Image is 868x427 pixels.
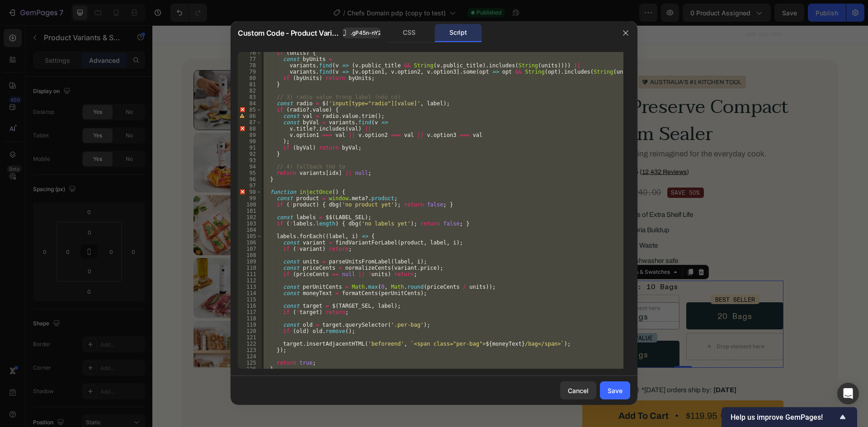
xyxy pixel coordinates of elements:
[431,124,646,134] p: Chef-grade sealing reimagined for the everyday cook.
[533,383,566,398] div: $119.95
[238,107,262,113] div: 85
[238,151,262,157] div: 92
[238,126,262,132] div: 88
[441,231,541,240] p: Reusable & Dishwasher safe
[350,29,384,37] span: .gP45n-nY2s
[441,201,541,210] p: Prevents Bacteria Buildup
[238,195,262,202] div: 99
[238,277,262,284] div: 112
[238,208,262,214] div: 101
[238,303,262,309] div: 116
[430,255,527,267] legend: Bag Quantity: 10 Bags
[238,334,262,341] div: 121
[238,62,262,69] div: 78
[238,88,262,94] div: 82
[238,164,262,170] div: 94
[441,243,519,251] div: Product Variants & Swatches
[238,239,262,246] div: 106
[238,233,262,239] div: 105
[564,318,612,325] div: Drop element here
[430,160,473,175] div: $119.95
[434,24,482,42] div: Script
[608,386,623,395] div: Save
[238,284,262,290] div: 113
[731,412,848,422] button: Show survey - Help us improve GemPages!
[490,143,534,150] u: 12,432 Reviews
[238,94,262,100] div: 83
[568,386,589,395] div: Cancel
[238,347,262,353] div: 123
[238,360,262,366] div: 125
[238,170,262,176] div: 95
[238,56,262,62] div: 77
[238,271,262,277] div: 111
[441,216,541,225] p: Reduces Food Waste
[238,145,262,151] div: 91
[561,361,584,368] span: [DATE]
[238,50,262,56] div: 76
[238,157,262,164] div: 93
[238,113,262,119] div: 86
[443,54,478,60] p: 100K+ SOLD
[441,185,541,194] p: Up to 3+ Weeks of Extra Shelf Life
[498,54,589,61] p: AUSTRALIA’S #1 KITCHEN TOOL
[600,381,630,399] button: Save
[460,279,508,286] div: Drop element here
[472,142,537,151] p: 4.8/5 ( )
[238,290,262,296] div: 114
[489,361,559,368] span: *[DATE] orders ship by:
[238,189,262,195] div: 98
[238,328,262,334] div: 120
[238,202,262,208] div: 100
[238,315,262,322] div: 118
[238,309,262,315] div: 117
[430,67,647,123] h2: Chef Preserve Compact Vacuum Sealer
[466,384,516,397] div: Add to cart
[563,271,603,279] p: BEST SELLER
[238,138,262,145] div: 90
[238,227,262,233] div: 104
[238,69,262,75] div: 79
[567,384,595,396] div: $240.00
[386,24,433,42] div: CSS
[238,81,262,88] div: 81
[238,296,262,303] div: 115
[343,28,381,38] button: .gP45n-nY2s
[238,353,262,360] div: 124
[837,383,859,404] div: Open Intercom Messenger
[238,366,262,372] div: 126
[238,246,262,252] div: 107
[238,252,262,258] div: 108
[430,375,631,406] button: Add to cart
[238,28,339,38] span: Custom Code - Product Variants & Swatches
[515,162,552,173] pre: Save 50%
[238,214,262,221] div: 102
[238,341,262,347] div: 122
[238,100,262,107] div: 84
[731,413,837,422] span: Help us improve GemPages!
[238,132,262,138] div: 89
[238,176,262,183] div: 96
[238,265,262,271] div: 110
[238,119,262,126] div: 87
[238,221,262,227] div: 103
[476,161,509,174] div: $240.00
[560,381,596,399] button: Cancel
[457,309,500,317] p: FAMILY VALUE
[238,258,262,265] div: 109
[238,183,262,189] div: 97
[238,75,262,81] div: 80
[238,322,262,328] div: 119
